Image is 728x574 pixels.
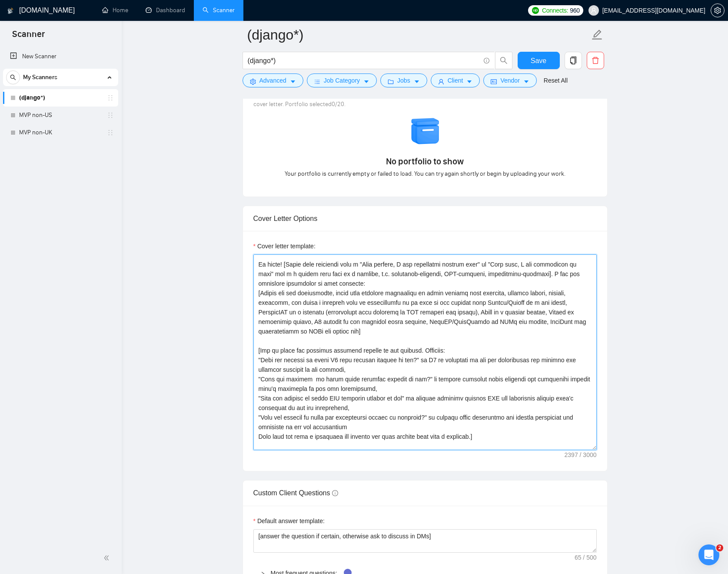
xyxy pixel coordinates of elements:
a: homeHome [102,7,128,14]
label: Default answer template: [253,516,325,526]
button: setting [711,3,725,17]
span: caret-down [466,78,472,85]
span: No portfolio to show [386,155,464,167]
a: MVP non-US [19,107,102,124]
span: 2 [716,544,723,551]
span: caret-down [290,78,296,85]
a: MVP non-UK [19,124,102,141]
label: Cover letter template: [253,241,316,251]
span: double-left [103,554,112,562]
span: Jobs [397,76,410,85]
button: Save [518,52,560,69]
button: userClientcaret-down [431,73,480,87]
button: copy [565,52,582,69]
span: copy [565,57,582,64]
button: idcardVendorcaret-down [483,73,536,87]
li: New Scanner [3,48,118,65]
span: holder [107,112,114,119]
span: info-circle [484,58,489,63]
span: caret-down [414,78,420,85]
button: barsJob Categorycaret-down [307,73,377,87]
a: New Scanner [10,48,111,65]
a: (django*) [19,89,102,107]
span: caret-down [523,78,529,85]
div: Cover Letter Options [253,206,597,231]
span: Vendor [500,76,519,85]
button: folderJobscaret-down [380,73,427,87]
span: holder [107,94,114,101]
li: My Scanners [3,69,118,141]
button: search [495,52,512,69]
img: empty-box [410,116,441,147]
button: settingAdvancedcaret-down [243,73,303,87]
button: search [6,70,20,84]
span: search [495,57,512,64]
a: dashboardDashboard [146,7,185,14]
span: Your portfolio is currently empty or failed to load. You can try again shortly or begin by upload... [285,169,565,179]
span: Job Category [324,76,360,85]
span: Advanced [259,76,286,85]
span: setting [711,7,724,14]
input: Search Freelance Jobs... [248,55,480,66]
img: upwork-logo.png [532,7,539,14]
span: info-circle [332,490,338,496]
span: Scanner [5,28,52,46]
span: setting [250,78,256,85]
textarea: Cover letter template: [253,254,597,450]
span: user [591,7,597,13]
span: caret-down [363,78,369,85]
span: delete [587,57,604,64]
span: Custom Client Questions [253,489,338,497]
span: bars [314,78,320,85]
textarea: Default answer template: [253,529,597,553]
span: folder [388,78,394,85]
span: user [438,78,444,85]
span: idcard [491,78,497,85]
span: Connects: [542,6,568,15]
img: logo [7,4,13,18]
span: search [7,74,20,80]
span: edit [592,29,603,40]
span: My Scanners [23,69,57,86]
button: delete [587,52,604,69]
a: Reset All [544,76,568,85]
input: Scanner name... [247,24,590,46]
span: holder [107,129,114,136]
iframe: Intercom live chat [698,544,719,565]
a: searchScanner [203,7,235,14]
span: Save [531,55,546,66]
span: Client [448,76,463,85]
a: setting [711,7,725,14]
span: 960 [570,6,579,15]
